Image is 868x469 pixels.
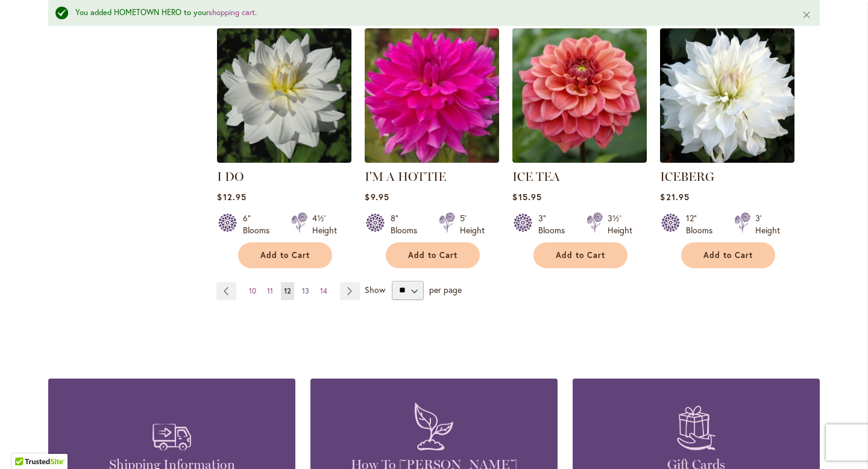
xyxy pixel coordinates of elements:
[9,426,43,460] iframe: Launch Accessibility Center
[386,242,480,268] button: Add to Cart
[75,7,784,19] div: You added HOMETOWN HERO to your .
[538,212,572,236] div: 3" Blooms
[755,212,780,236] div: 3' Height
[217,154,351,165] a: I DO
[365,28,499,163] img: I'm A Hottie
[302,286,309,295] span: 13
[238,242,332,268] button: Add to Cart
[512,191,541,203] span: $15.95
[312,212,337,236] div: 4½' Height
[608,212,632,236] div: 3½' Height
[533,242,627,268] button: Add to Cart
[243,212,277,236] div: 6" Blooms
[660,169,714,184] a: ICEBERG
[365,191,389,203] span: $9.95
[681,242,775,268] button: Add to Cart
[365,169,446,184] a: I'M A HOTTIE
[249,286,256,295] span: 10
[209,7,255,17] a: shopping cart
[246,282,259,300] a: 10
[512,154,647,165] a: ICE TEA
[260,250,310,260] span: Add to Cart
[429,283,462,295] span: per page
[217,169,244,184] a: I DO
[660,28,794,163] img: ICEBERG
[408,250,458,260] span: Add to Cart
[217,191,246,203] span: $12.95
[703,250,753,260] span: Add to Cart
[512,169,560,184] a: ICE TEA
[317,282,330,300] a: 14
[264,282,276,300] a: 11
[391,212,424,236] div: 8" Blooms
[365,154,499,165] a: I'm A Hottie
[267,286,273,295] span: 11
[365,283,385,295] span: Show
[512,28,647,163] img: ICE TEA
[320,286,327,295] span: 14
[660,191,689,203] span: $21.95
[460,212,485,236] div: 5' Height
[284,286,291,295] span: 12
[686,212,720,236] div: 12" Blooms
[299,282,312,300] a: 13
[660,154,794,165] a: ICEBERG
[556,250,605,260] span: Add to Cart
[217,28,351,163] img: I DO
